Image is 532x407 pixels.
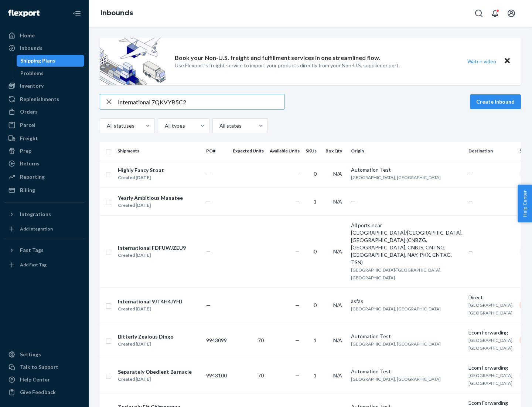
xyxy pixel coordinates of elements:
[314,198,317,205] span: 1
[4,386,84,398] button: Give Feedback
[203,323,230,358] td: 9943099
[17,67,85,79] a: Problems
[470,94,521,109] button: Create inbound
[4,259,84,271] a: Add Fast Tag
[20,246,44,254] div: Fast Tags
[468,329,514,336] div: Ecom Forwarding
[351,222,463,266] div: All ports near [GEOGRAPHIC_DATA]/[GEOGRAPHIC_DATA], [GEOGRAPHIC_DATA] (CNBZG, [GEOGRAPHIC_DATA], ...
[20,226,53,232] div: Add Integration
[20,147,31,155] div: Prep
[258,372,264,379] span: 70
[118,252,186,259] div: Created [DATE]
[4,119,84,131] a: Parcel
[303,142,323,160] th: SKUs
[20,135,38,142] div: Freight
[295,302,300,308] span: —
[351,341,441,347] span: [GEOGRAPHIC_DATA], [GEOGRAPHIC_DATA]
[314,248,317,255] span: 0
[8,10,40,17] img: Flexport logo
[206,302,211,308] span: —
[4,171,84,183] a: Reporting
[118,166,164,174] div: Highly Fancy Stoat
[20,95,59,103] div: Replenishments
[4,361,84,373] a: Talk to Support
[333,337,342,343] span: N/A
[351,297,463,305] div: asfas
[4,208,84,220] button: Integrations
[267,142,303,160] th: Available Units
[20,44,42,52] div: Inbounds
[69,6,84,21] button: Close Navigation
[471,6,486,21] button: Open Search Box
[17,55,85,67] a: Shipping Plans
[118,298,183,305] div: International 9JT4H4JYHJ
[4,132,84,144] a: Freight
[295,198,300,205] span: —
[95,3,139,24] ol: breadcrumbs
[20,262,47,268] div: Add Fast Tag
[333,302,342,308] span: N/A
[20,32,35,39] div: Home
[4,42,84,54] a: Inbounds
[258,337,264,343] span: 70
[314,372,317,379] span: 1
[20,82,44,90] div: Inventory
[118,376,192,383] div: Created [DATE]
[468,171,473,177] span: —
[314,302,317,308] span: 0
[4,80,84,92] a: Inventory
[295,337,300,343] span: —
[351,267,441,280] span: [GEOGRAPHIC_DATA]/[GEOGRAPHIC_DATA], [GEOGRAPHIC_DATA]
[20,388,56,396] div: Give Feedback
[351,166,463,174] div: Automation Test
[333,198,342,205] span: N/A
[20,211,51,218] div: Integrations
[100,9,133,17] a: Inbounds
[465,142,516,160] th: Destination
[20,70,44,77] div: Problems
[118,94,284,109] input: Search inbounds by name, destination, msku...
[20,376,50,383] div: Help Center
[333,372,342,379] span: N/A
[164,122,165,129] input: All types
[518,185,532,222] button: Help Center
[20,160,40,167] div: Returns
[468,337,514,351] span: [GEOGRAPHIC_DATA], [GEOGRAPHIC_DATA]
[351,198,355,205] span: —
[20,121,35,129] div: Parcel
[20,57,55,64] div: Shipping Plans
[206,171,211,177] span: —
[118,305,183,313] div: Created [DATE]
[333,171,342,177] span: N/A
[175,62,400,69] p: Use Flexport’s freight service to import your products directly from your Non-U.S. supplier or port.
[314,337,317,343] span: 1
[4,145,84,157] a: Prep
[115,142,203,160] th: Shipments
[351,306,441,312] span: [GEOGRAPHIC_DATA], [GEOGRAPHIC_DATA]
[4,93,84,105] a: Replenishments
[468,302,514,316] span: [GEOGRAPHIC_DATA], [GEOGRAPHIC_DATA]
[4,30,84,41] a: Home
[219,122,219,129] input: All states
[118,174,164,181] div: Created [DATE]
[118,202,183,209] div: Created [DATE]
[468,248,473,255] span: —
[488,6,502,21] button: Open notifications
[118,194,183,202] div: Yearly Ambitious Manatee
[4,223,84,235] a: Add Integration
[4,158,84,169] a: Returns
[4,244,84,256] button: Fast Tags
[463,56,501,67] button: Watch video
[351,368,463,375] div: Automation Test
[175,54,380,62] p: Book your Non-U.S. freight and fulfillment services in one streamlined flow.
[295,372,300,379] span: —
[206,198,211,205] span: —
[4,349,84,360] a: Settings
[468,399,514,407] div: Ecom Forwarding
[4,374,84,386] a: Help Center
[106,122,107,129] input: All statuses
[333,248,342,255] span: N/A
[118,244,186,252] div: International FDFUWJZEU9
[351,175,441,180] span: [GEOGRAPHIC_DATA], [GEOGRAPHIC_DATA]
